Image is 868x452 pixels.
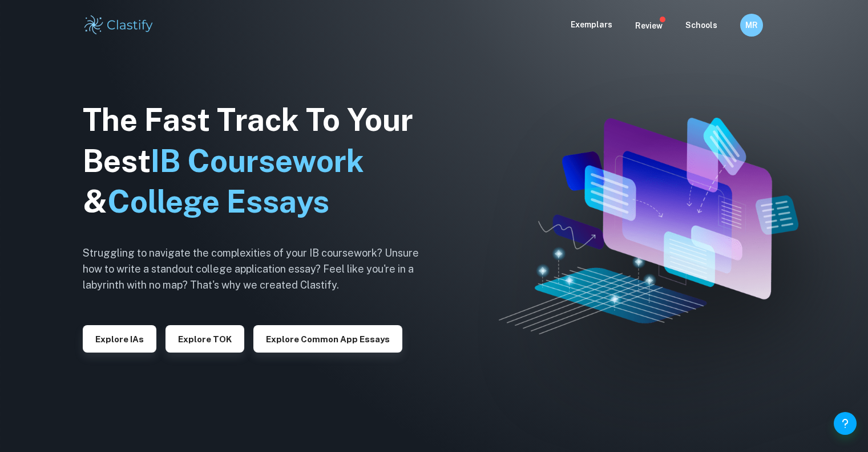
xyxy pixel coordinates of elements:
button: MR [740,14,763,37]
a: Explore TOK [165,333,244,344]
button: Explore Common App essays [253,325,402,353]
span: College Essays [107,183,329,219]
a: Explore Common App essays [253,333,402,344]
h6: MR [745,19,758,31]
p: Review [635,19,663,32]
img: Clastify hero [499,118,798,335]
a: Explore IAs [83,333,156,344]
h1: The Fast Track To Your Best & [83,99,437,223]
span: IB Coursework [151,143,364,179]
img: Clastify logo [83,14,155,37]
p: Exemplars [571,18,612,31]
button: Help and Feedback [834,412,857,435]
h6: Struggling to navigate the complexities of your IB coursework? Unsure how to write a standout col... [83,245,437,293]
button: Explore TOK [165,325,244,353]
button: Explore IAs [83,325,156,353]
a: Schools [685,21,717,30]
